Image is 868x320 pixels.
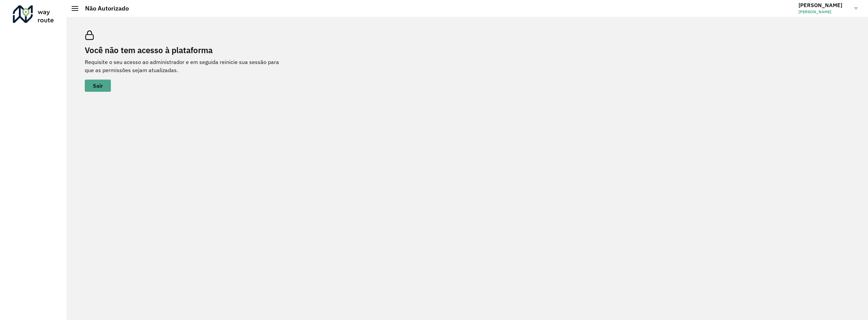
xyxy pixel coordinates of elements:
p: Requisite o seu acesso ao administrador e em seguida reinicie sua sessão para que as permissões s... [85,58,288,74]
span: [PERSON_NAME] [798,9,849,15]
h2: Não Autorizado [78,5,129,12]
span: Sair [93,83,103,88]
h2: Você não tem acesso à plataforma [85,45,288,55]
button: button [85,80,111,92]
h3: [PERSON_NAME] [798,2,849,8]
